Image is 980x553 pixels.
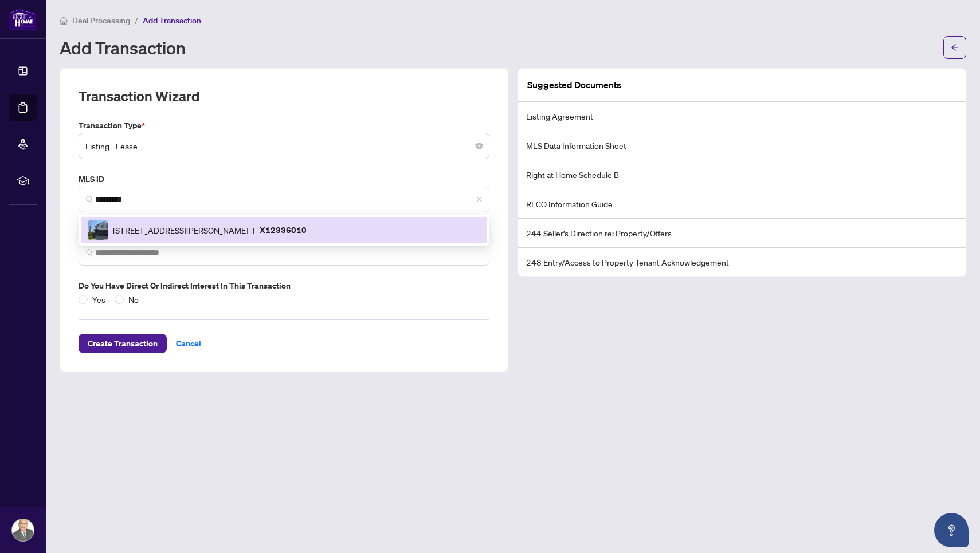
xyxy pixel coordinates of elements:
li: / [135,14,138,27]
button: Open asap [934,513,969,547]
p: X12336010 [260,223,307,236]
span: Create Transaction [88,334,158,353]
img: logo [9,9,37,30]
button: Create Transaction [79,334,167,353]
span: Cancel [176,334,201,353]
h2: Transaction Wizard [79,87,199,105]
label: Transaction Type [79,119,489,132]
span: home [60,17,68,25]
li: 244 Seller’s Direction re: Property/Offers [518,219,966,248]
img: Profile Icon [12,519,34,541]
h1: Add Transaction [60,38,186,57]
label: Do you have direct or indirect interest in this transaction [79,279,489,292]
span: [STREET_ADDRESS][PERSON_NAME] [113,224,248,236]
span: close-circle [476,143,483,149]
img: IMG-X12336010_1.jpg [88,220,108,240]
span: Listing - Lease [85,135,483,157]
span: | [253,224,255,236]
li: 248 Entry/Access to Property Tenant Acknowledgement [518,248,966,276]
li: Listing Agreement [518,102,966,131]
span: Yes [88,293,110,306]
img: search_icon [86,196,93,203]
article: Suggested Documents [527,78,621,92]
label: MLS ID [79,173,489,185]
span: close [476,196,483,203]
span: No [124,293,143,306]
span: arrow-left [951,44,959,52]
img: search_icon [86,249,93,256]
li: MLS Data Information Sheet [518,131,966,160]
li: Right at Home Schedule B [518,160,966,189]
span: Deal Processing [72,15,130,26]
span: Add Transaction [143,15,201,26]
button: Cancel [167,334,210,353]
li: RECO Information Guide [518,189,966,219]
